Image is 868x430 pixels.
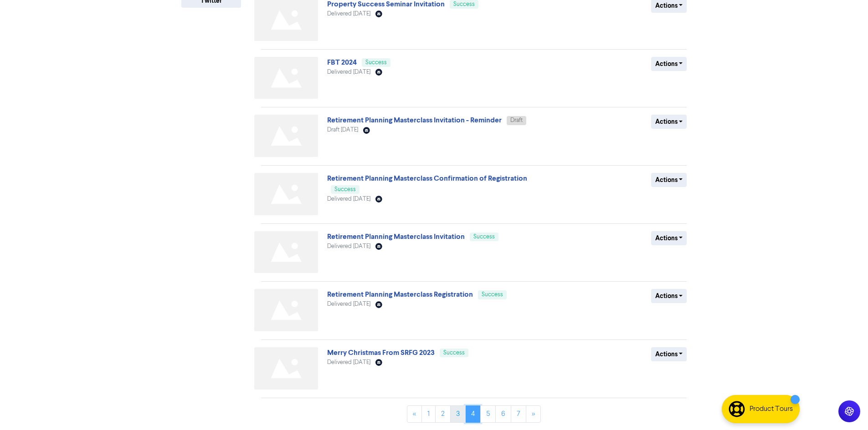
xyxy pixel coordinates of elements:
a: Page 4 is your current page [465,405,481,423]
span: Draft [510,117,523,123]
span: Delivered [DATE] [327,11,370,17]
span: Delivered [DATE] [327,243,370,249]
button: Actions [651,347,687,361]
img: Not found [254,115,318,157]
span: Delivered [DATE] [327,196,370,202]
span: Draft [DATE] [327,127,358,133]
img: Not found [254,57,318,99]
span: Delivered [DATE] [327,359,370,365]
a: Merry Christmas From SRFG 2023 [327,348,435,357]
span: Success [482,292,503,298]
img: Not found [254,347,318,390]
span: Delivered [DATE] [327,69,370,75]
img: Not found [254,289,318,331]
a: Retirement Planning Masterclass Registration [327,290,473,299]
button: Actions [651,57,687,71]
button: Actions [651,231,687,245]
span: Success [334,187,356,192]
button: Actions [651,115,687,129]
a: FBT 2024 [327,58,357,67]
button: Actions [651,173,687,187]
button: Actions [651,289,687,303]
a: Retirement Planning Masterclass Invitation - Reminder [327,116,502,125]
a: Page 2 [435,405,451,423]
a: « [407,405,422,423]
span: Success [443,350,465,356]
a: Retirement Planning Masterclass Invitation [327,232,465,241]
span: Success [473,234,495,240]
a: Page 7 [511,405,526,423]
a: Page 1 [421,405,436,423]
img: Not found [254,231,318,273]
a: » [526,405,541,423]
a: Page 5 [480,405,496,423]
a: Page 3 [450,405,466,423]
a: Page 6 [495,405,511,423]
span: Success [365,60,387,66]
span: Success [453,1,475,7]
a: Retirement Planning Masterclass Confirmation of Registration [327,174,527,183]
iframe: Chat Widget [754,332,868,430]
span: Delivered [DATE] [327,301,370,307]
img: Not found [254,173,318,215]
